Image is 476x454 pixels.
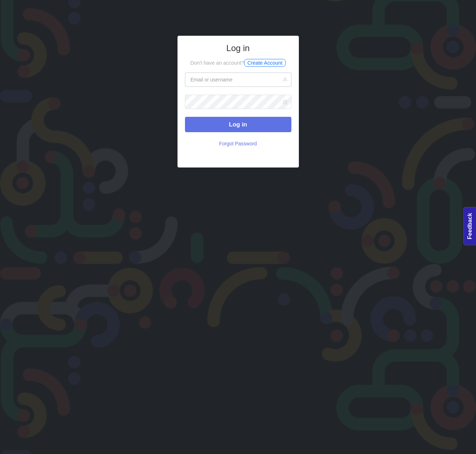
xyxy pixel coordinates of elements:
span: Log in [229,121,247,128]
a: Forgot Password [219,136,257,151]
iframe: Ybug feedback widget [462,206,476,248]
p: Don't have an account? [185,59,291,67]
span: Forgot Password [219,141,257,146]
a: Create Account [244,59,286,67]
h2: Log in [185,43,291,54]
button: Log in with email and password [185,117,291,132]
button: Feedback [4,2,41,14]
input: Email or username [185,73,291,87]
